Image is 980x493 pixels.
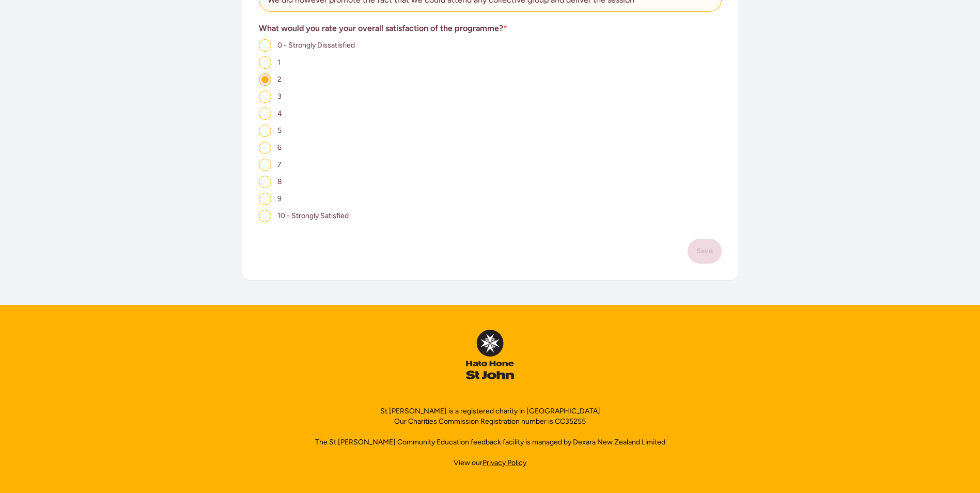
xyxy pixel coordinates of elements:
input: 0 - Strongly Dissatisfied [259,39,271,52]
input: 8 [259,176,271,188]
input: 9 [259,193,271,205]
span: 3 [277,92,282,101]
a: View ourPrivacy Policy [454,458,526,468]
span: 4 [277,109,282,118]
p: The St [PERSON_NAME] Community Education feedback facility is managed by Dexara New Zealand Limited [315,437,665,448]
input: 5 [259,125,271,137]
p: St [PERSON_NAME] is a registered charity in [GEOGRAPHIC_DATA] Our Charities Commission Registrati... [380,406,600,427]
input: 6 [259,142,271,154]
span: 8 [277,177,282,186]
input: 4 [259,107,271,120]
input: 3 [259,90,271,103]
span: Privacy Policy [483,458,526,467]
input: 1 [259,56,271,69]
input: 2 [259,73,271,86]
span: 10 - Strongly Satisfied [277,211,349,220]
h3: What would you rate your overall satisfaction of the programme? [259,22,722,35]
span: 1 [277,58,281,67]
span: 6 [277,143,282,152]
span: 2 [277,75,282,84]
span: 0 - Strongly Dissatisfied [277,41,355,50]
span: 7 [277,160,282,169]
input: 10 - Strongly Satisfied [259,210,271,222]
input: 7 [259,159,271,171]
img: InPulse [466,330,514,379]
span: 9 [277,194,282,203]
span: 5 [277,126,282,135]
